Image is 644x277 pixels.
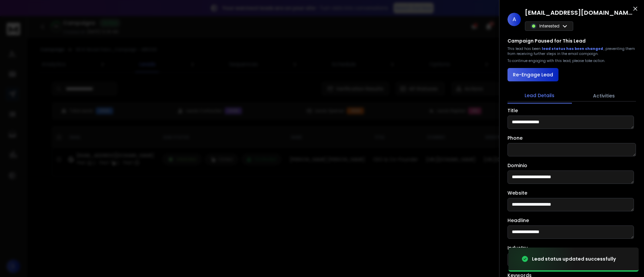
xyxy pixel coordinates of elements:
span: lead status has been changed [542,46,604,51]
label: Headline [507,218,529,223]
div: This lead has been , preventing them from receiving further steps in the email campaign. [507,46,636,56]
h3: Campaign Paused for This Lead [507,38,586,44]
button: Activities [572,88,636,103]
p: Interested [539,23,559,29]
label: Dominio [507,163,527,168]
label: Phone [507,136,523,140]
button: Lead Details [507,88,572,103]
label: Title [507,108,518,113]
h1: [EMAIL_ADDRESS][DOMAIN_NAME] [525,8,632,17]
div: Lead status updated successfully [532,256,616,262]
p: To continue engaging with this lead, please take action. [507,58,605,63]
span: A [507,13,521,26]
label: Website [507,191,527,195]
button: Re-Engage Lead [507,68,558,81]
